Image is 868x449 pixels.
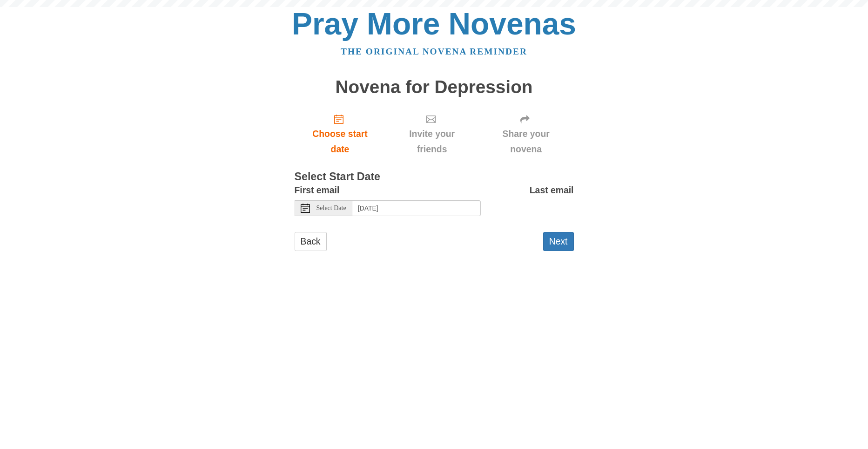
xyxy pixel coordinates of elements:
[292,7,576,41] a: Pray More Novenas
[530,183,574,198] label: Last email
[341,47,527,56] a: The original novena reminder
[543,232,574,251] button: Next
[295,171,574,183] h3: Select Start Date
[385,106,478,162] div: Click "Next" to confirm your start date first.
[488,126,565,157] span: Share your novena
[295,183,340,198] label: First email
[295,232,327,251] a: Back
[295,77,574,97] h1: Novena for Depression
[295,106,386,162] a: Choose start date
[316,205,346,211] span: Select Date
[304,126,377,157] span: Choose start date
[478,106,574,162] div: Click "Next" to confirm your start date first.
[395,126,469,157] span: Invite your friends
